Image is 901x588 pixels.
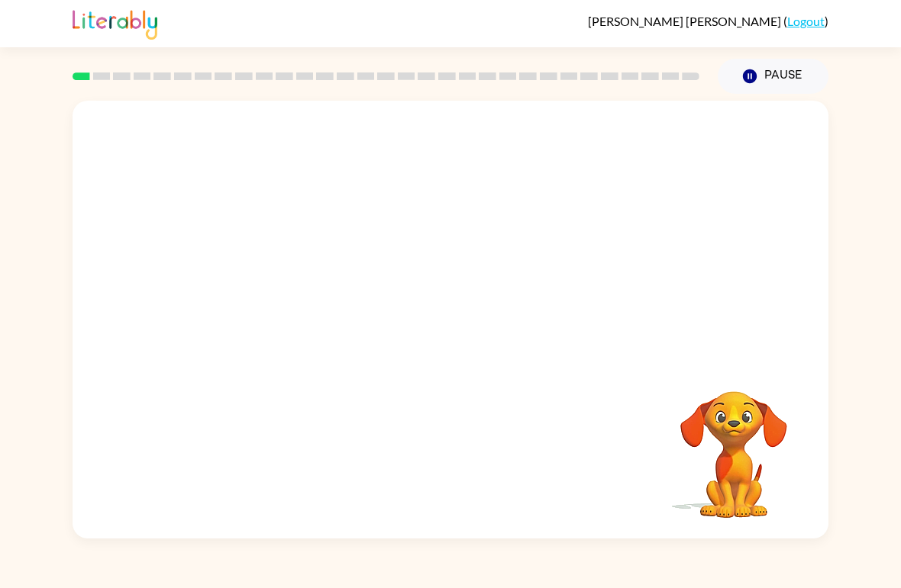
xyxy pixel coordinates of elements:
video: Your browser must support playing .mp4 files to use Literably. Please try using another browser. [657,368,810,520]
span: [PERSON_NAME] [PERSON_NAME] [588,14,783,28]
img: Literably [73,6,157,40]
a: Logout [787,14,825,28]
button: Pause [718,59,828,94]
div: ( ) [588,14,828,28]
